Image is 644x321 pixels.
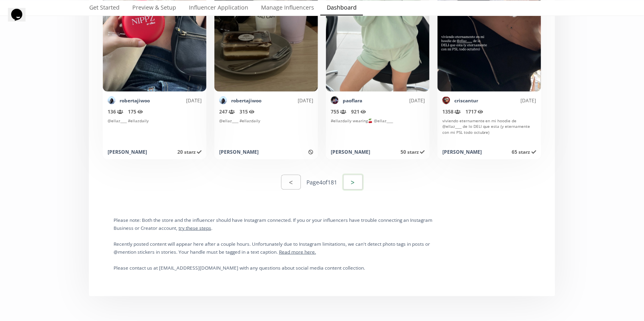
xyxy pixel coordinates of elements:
small: Please note: Both the store and the influencer should have Instagram connected. If you or your in... [114,217,432,231]
span: 1358 [442,108,461,115]
span: 175 [128,108,143,115]
div: [DATE] [362,97,425,104]
div: @ellaz____ #ellazdaily [108,118,202,144]
img: 538281754_18524628976059392_84406136339330690_n.jpg [331,96,339,104]
div: viviendo eternamente en mi hoodie de @ellaz____ de lo DELI que esta (y eternamente con mi PSL tod... [442,118,536,144]
span: 247 [219,108,235,115]
a: try these steps [179,225,211,231]
div: [PERSON_NAME] [108,149,147,155]
img: 553519426_18531095272031687_9108109319303814463_n.jpg [219,96,227,104]
small: Recently posted content will appear here after a couple hours. Unfortunately due to Instagram lim... [114,241,430,255]
div: [PERSON_NAME] [331,149,370,155]
div: [DATE] [150,97,202,104]
a: robertajiwoo [120,97,150,104]
span: 20 starz [177,149,202,155]
div: [PERSON_NAME] [442,149,482,155]
iframe: chat widget [8,8,33,32]
span: 921 [351,108,366,115]
span: 50 starz [401,149,425,155]
img: 329848257_721780972799626_1248996561455304438_n.jpg [442,96,450,104]
button: < [281,175,300,190]
span: 136 [108,108,123,115]
span: 65 starz [512,149,536,155]
span: 1717 [465,108,483,115]
span: 315 [240,108,255,115]
img: 553519426_18531095272031687_9108109319303814463_n.jpg [108,96,116,104]
a: Read more here. [279,249,316,255]
div: @ellaz____ #ellazdaily [219,118,313,144]
a: criscantur [454,97,478,104]
div: [DATE] [478,97,536,104]
div: [DATE] [261,97,313,104]
a: robertajiwoo [231,97,261,104]
button: > [342,174,364,191]
div: #ellazdaily wearing🍒 @ellaz____ [331,118,425,144]
span: 755 [331,108,346,115]
small: Please contact us at [EMAIL_ADDRESS][DOMAIN_NAME] with any questions about social media content c... [114,264,365,271]
div: [PERSON_NAME] [219,149,259,155]
a: paoflara [343,97,362,104]
div: Page 4 of 181 [307,178,338,186]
